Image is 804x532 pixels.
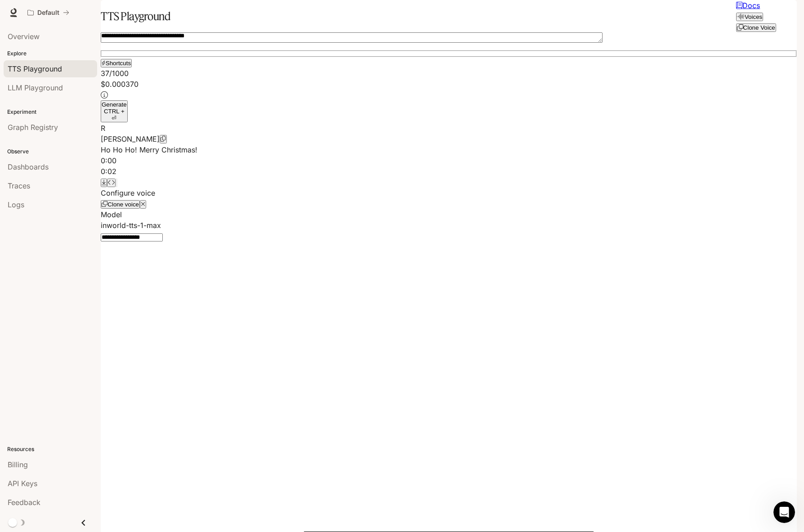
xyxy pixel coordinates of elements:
[102,108,127,115] p: CTRL +
[101,209,797,220] p: Model
[101,220,797,231] div: inworld-tts-1-max
[37,9,59,17] p: Default
[101,7,170,25] h1: TTS Playground
[102,108,127,121] p: ⏎
[101,100,128,122] button: GenerateCTRL +⏎
[736,23,776,32] button: Clone Voice
[101,59,132,67] button: Shortcuts
[160,135,167,143] button: Copy Voice ID
[23,4,73,22] button: All workspaces
[101,179,107,187] button: Download audio
[101,134,160,144] p: [PERSON_NAME]
[101,167,116,176] span: 0:02
[107,179,116,187] button: Inspect
[101,68,797,79] p: 37 / 1000
[101,79,797,89] p: $ 0.000370
[101,123,797,134] div: R
[101,144,797,155] p: Ho Ho Ho! Merry Christmas!
[101,156,116,165] span: 0:00
[773,501,795,523] iframe: Intercom live chat
[101,188,797,198] p: Configure voice
[101,200,140,209] button: Clone voice
[736,1,760,10] a: Docs
[736,13,763,21] button: Voices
